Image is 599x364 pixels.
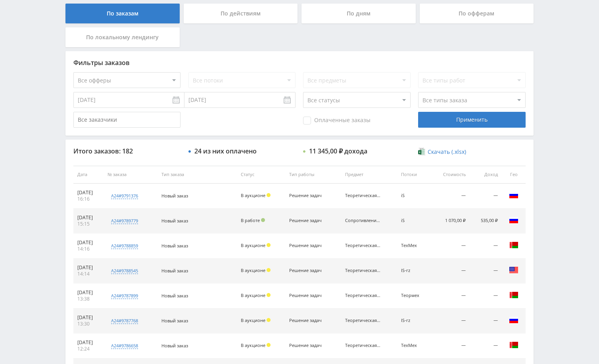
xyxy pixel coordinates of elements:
div: Теоретическая механика [345,243,381,248]
div: 14:16 [77,246,100,252]
span: Новый заказ [161,318,188,324]
div: ТехМех [401,343,427,348]
span: В аукционе [241,317,265,323]
span: В аукционе [241,192,265,198]
div: По действиям [184,4,298,23]
span: Холд [267,343,271,347]
th: Гео [502,166,526,184]
div: 14:14 [77,271,100,277]
div: 15:15 [77,221,100,227]
div: Сопротивление материалов [345,218,381,223]
span: Скачать (.xlsx) [428,149,466,155]
span: Оплаченные заказы [303,117,371,125]
input: Все заказчики [73,112,180,128]
span: Новый заказ [161,343,188,349]
div: [DATE] [77,264,100,271]
div: [DATE] [77,314,100,321]
img: xlsx [418,148,425,155]
div: Итого заказов: 182 [73,148,180,155]
div: Решение задач [289,268,325,273]
div: Решение задач [289,193,325,198]
td: — [430,259,470,284]
div: Решение задач [289,293,325,298]
div: a24#9788545 [111,268,138,274]
div: 13:30 [77,321,100,327]
div: Применить [418,112,525,128]
div: IS-rz [401,268,427,273]
div: Фильтры заказов [73,59,526,66]
span: Новый заказ [161,218,188,224]
img: blr.png [509,290,518,300]
td: — [470,184,502,209]
div: a24#9788859 [111,243,138,249]
span: Холд [267,193,271,197]
div: По офферам [420,4,534,23]
td: — [470,284,502,308]
td: — [470,234,502,259]
img: blr.png [509,240,518,250]
div: Решение задач [289,218,325,223]
td: 1 070,00 ₽ [430,209,470,234]
div: По локальному лендингу [65,27,180,47]
th: Статус [237,166,285,184]
div: a24#9786658 [111,343,138,349]
th: Стоимость [430,166,470,184]
div: a24#9791376 [111,193,138,199]
td: — [430,333,470,358]
span: Новый заказ [161,268,188,274]
th: № заказа [104,166,157,184]
td: — [470,333,502,358]
span: Новый заказ [161,193,188,199]
span: Холд [267,268,271,272]
div: a24#9787899 [111,293,138,299]
div: По дням [301,4,416,23]
div: 11 345,00 ₽ дохода [309,148,367,155]
td: — [430,308,470,333]
div: IS-rz [401,318,427,323]
div: ТехМех [401,243,427,248]
div: Теоретическая механика [345,343,381,348]
div: 24 из них оплачено [194,148,257,155]
div: Решение задач [289,243,325,248]
div: a24#9789779 [111,218,138,224]
div: Теоретическая механика [345,268,381,273]
div: Теормех [401,293,427,298]
img: rus.png [509,190,518,200]
span: В работе [241,217,260,223]
span: Новый заказ [161,293,188,299]
td: — [430,234,470,259]
span: В аукционе [241,267,265,273]
div: [DATE] [77,215,100,221]
th: Тип заказа [157,166,237,184]
span: Холд [267,318,271,322]
img: blr.png [509,340,518,350]
div: Решение задач [289,343,325,348]
div: iS [401,218,427,223]
th: Тип работы [285,166,341,184]
th: Доход [470,166,502,184]
div: Теоретическая механика [345,293,381,298]
span: В аукционе [241,242,265,248]
div: [DATE] [77,239,100,246]
img: rus.png [509,215,518,225]
td: — [470,308,502,333]
td: 535,00 ₽ [470,209,502,234]
img: usa.png [509,265,518,275]
div: Решение задач [289,318,325,323]
th: Дата [73,166,104,184]
td: — [430,284,470,308]
span: Новый заказ [161,243,188,249]
div: 16:16 [77,196,100,202]
a: Скачать (.xlsx) [418,148,466,156]
div: Теоретическая механика [345,318,381,323]
div: [DATE] [77,190,100,196]
div: По заказам [65,4,180,23]
div: iS [401,193,427,198]
div: 12:24 [77,346,100,352]
div: a24#9787768 [111,318,138,324]
span: В аукционе [241,292,265,298]
div: [DATE] [77,289,100,296]
span: Подтвержден [261,218,265,222]
div: Теоретическая механика [345,193,381,198]
span: В аукционе [241,342,265,348]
